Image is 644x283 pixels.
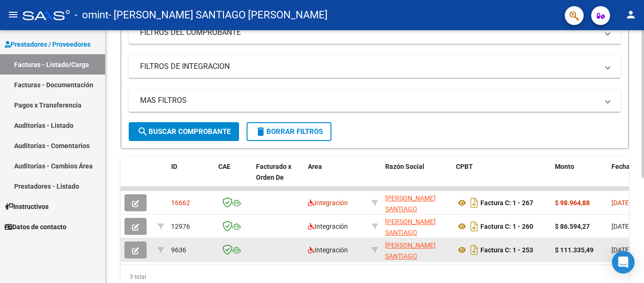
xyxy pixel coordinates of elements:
[381,157,452,198] datatable-header-cell: Razón Social
[171,246,186,254] span: 9636
[480,246,533,254] strong: Factura C: 1 - 253
[74,5,108,25] span: - omint
[468,195,480,210] i: Descargar documento
[385,216,448,236] div: 20321026983
[308,223,348,230] span: Integración
[5,222,66,232] span: Datos de contacto
[308,246,348,254] span: Integración
[171,223,190,230] span: 12976
[129,89,621,112] mat-expansion-panel-header: MAS FILTROS
[304,157,368,198] datatable-header-cell: Area
[140,27,598,38] mat-panel-title: FILTROS DEL COMPROBANTE
[385,241,436,271] span: [PERSON_NAME] SANTIAGO [PERSON_NAME]
[480,199,533,207] strong: Factura C: 1 - 267
[129,21,621,44] mat-expansion-panel-header: FILTROS DEL COMPROBANTE
[252,157,304,198] datatable-header-cell: Facturado x Orden De
[308,199,348,207] span: Integración
[555,246,594,254] strong: $ 111.335,49
[385,193,448,213] div: 20321026983
[468,242,480,258] i: Descargar documento
[108,5,328,25] span: - [PERSON_NAME] SANTIAGO [PERSON_NAME]
[167,157,215,198] datatable-header-cell: ID
[137,126,149,137] mat-icon: search
[215,157,252,198] datatable-header-cell: CAE
[385,194,436,224] span: [PERSON_NAME] SANTIAGO [PERSON_NAME]
[456,163,473,170] span: CPBT
[551,157,608,198] datatable-header-cell: Monto
[256,163,291,181] span: Facturado x Orden De
[385,218,436,247] span: [PERSON_NAME] SANTIAGO [PERSON_NAME]
[255,126,266,137] mat-icon: delete
[555,199,590,207] strong: $ 98.964,88
[468,219,480,234] i: Descargar documento
[611,223,631,230] span: [DATE]
[385,163,424,170] span: Razón Social
[129,55,621,78] mat-expansion-panel-header: FILTROS DE INTEGRACION
[247,122,331,141] button: Borrar Filtros
[5,201,49,212] span: Instructivos
[308,163,322,170] span: Area
[137,127,231,136] span: Buscar Comprobante
[625,9,636,20] mat-icon: person
[129,122,239,141] button: Buscar Comprobante
[555,163,574,170] span: Monto
[8,9,19,20] mat-icon: menu
[255,127,323,136] span: Borrar Filtros
[385,240,448,260] div: 20321026983
[452,157,551,198] datatable-header-cell: CPBT
[140,61,598,72] mat-panel-title: FILTROS DE INTEGRACION
[140,95,598,106] mat-panel-title: MAS FILTROS
[171,163,177,170] span: ID
[611,246,631,254] span: [DATE]
[612,251,635,274] div: Open Intercom Messenger
[555,223,590,230] strong: $ 86.594,27
[480,223,533,230] strong: Factura C: 1 - 260
[5,39,91,50] span: Prestadores / Proveedores
[218,163,231,170] span: CAE
[171,199,190,207] span: 16662
[611,199,631,207] span: [DATE]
